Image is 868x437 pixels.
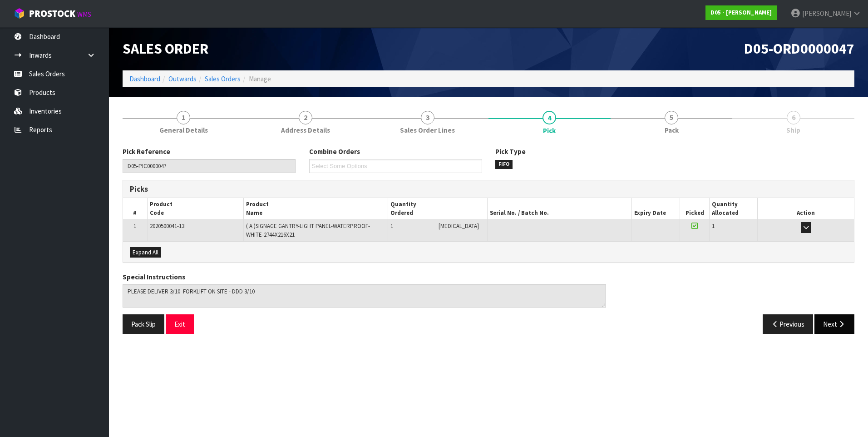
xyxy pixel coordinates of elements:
[77,10,91,19] small: WMS
[814,314,854,334] button: Next
[421,111,434,124] span: 3
[495,160,513,169] span: FIFO
[159,125,208,135] span: General Details
[439,222,479,230] span: [MEDICAL_DATA]
[543,126,556,135] span: Pick
[632,198,680,219] th: Expiry Date
[243,198,388,219] th: Product Name
[129,74,160,83] a: Dashboard
[249,74,271,83] span: Manage
[787,111,800,124] span: 6
[299,111,312,124] span: 2
[495,147,526,156] label: Pick Type
[246,222,370,238] span: ( A )SIGNAGE GANTRY-LIGHT PANEL-WATERPROOF-WHITE-2744X216X21
[123,272,185,282] label: Special Instructions
[390,222,393,230] span: 1
[686,209,704,217] span: Picked
[712,222,715,230] span: 1
[763,314,814,334] button: Previous
[123,314,164,334] button: Pack Slip
[130,247,161,258] button: Expand All
[205,74,241,83] a: Sales Orders
[802,9,851,18] span: [PERSON_NAME]
[29,8,75,20] span: ProStock
[123,198,147,219] th: #
[14,8,25,19] img: cube-alt.png
[123,40,208,58] span: Sales Order
[133,222,136,230] span: 1
[786,125,800,135] span: Ship
[281,125,330,135] span: Address Details
[665,125,679,135] span: Pack
[665,111,678,124] span: 5
[388,198,488,219] th: Quantity Ordered
[487,198,631,219] th: Serial No. / Batch No.
[744,40,854,58] span: D05-ORD0000047
[123,147,170,156] label: Pick Reference
[150,222,184,230] span: 2020500041-13
[710,9,772,16] strong: D05 - [PERSON_NAME]
[123,140,854,341] span: Pick
[542,111,556,124] span: 4
[166,314,194,334] button: Exit
[710,198,758,219] th: Quantity Allocated
[147,198,243,219] th: Product Code
[758,198,854,219] th: Action
[133,248,158,256] span: Expand All
[309,147,360,156] label: Combine Orders
[130,185,482,194] h3: Picks
[177,111,190,124] span: 1
[168,74,197,83] a: Outwards
[400,125,455,135] span: Sales Order Lines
